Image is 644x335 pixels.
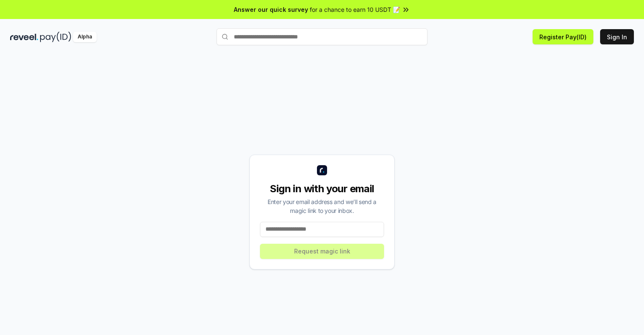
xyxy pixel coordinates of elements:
span: for a chance to earn 10 USDT 📝 [310,5,400,14]
img: reveel_dark [10,32,38,42]
img: logo_small [317,165,327,175]
span: Answer our quick survey [234,5,308,14]
img: pay_id [40,32,71,42]
div: Sign in with your email [260,182,384,196]
button: Sign In [600,29,634,44]
div: Alpha [73,32,97,42]
div: Enter your email address and we’ll send a magic link to your inbox. [260,197,384,215]
button: Register Pay(ID) [533,29,593,44]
